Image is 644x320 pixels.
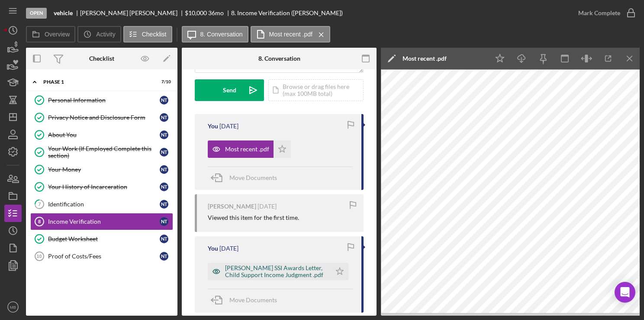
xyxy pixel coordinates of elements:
div: 7 / 10 [155,79,171,85]
div: Open [26,8,47,19]
div: 8. Income Verification ([PERSON_NAME]) [231,10,343,16]
div: Your History of Incarceration [48,183,160,190]
button: [PERSON_NAME] SSI Awards Letter, Child Support Income Judgment .pdf [208,263,348,280]
div: N T [160,183,168,191]
button: Move Documents [208,289,286,311]
span: Move Documents [229,174,277,181]
label: Overview [45,31,70,38]
tspan: 10 [36,254,42,259]
button: Mark Complete [570,4,640,22]
a: Personal InformationNT [30,91,173,109]
button: MB [4,298,22,316]
div: N T [160,131,168,139]
div: Identification [48,201,160,208]
div: Most recent .pdf [402,55,447,62]
button: Send [195,79,264,101]
div: 36 mo [208,10,224,16]
div: N T [160,113,168,122]
div: You [208,245,218,252]
div: N T [160,96,168,104]
a: Privacy Notice and Disclosure FormNT [30,109,173,126]
a: About YouNT [30,126,173,144]
a: Your MoneyNT [30,161,173,178]
a: Your Work (If Employed Complete this section)NT [30,144,173,161]
div: Phase 1 [43,79,149,85]
div: N T [160,165,168,174]
button: Overview [26,26,75,42]
div: Your Money [48,166,160,173]
a: 8Income VerificationNT [30,213,173,230]
time: 2025-09-25 18:04 [258,203,277,210]
div: Open Intercom Messenger [615,282,635,303]
button: Most recent .pdf [251,26,330,42]
div: Budget Worksheet [48,235,160,242]
div: Mark Complete [578,4,620,22]
div: Your Work (If Employed Complete this section) [48,145,160,159]
button: Most recent .pdf [208,140,291,158]
a: 10Proof of Costs/FeesNT [30,248,173,265]
label: 8. Conversation [200,31,243,38]
div: Personal Information [48,97,160,104]
div: [PERSON_NAME] [208,203,256,210]
div: Proof of Costs/Fees [48,253,160,260]
div: Send [223,79,236,101]
button: 8. Conversation [182,26,248,42]
div: About You [48,131,160,138]
div: N T [160,148,168,157]
time: 2025-09-25 18:11 [219,123,238,130]
div: Viewed this item for the first time. [208,214,299,221]
text: MB [10,305,16,310]
tspan: 7 [38,201,41,207]
span: Move Documents [229,296,277,304]
div: N T [160,235,168,243]
div: N T [160,252,168,261]
div: Checklist [89,55,114,62]
b: vehicle [54,10,73,16]
time: 2025-09-25 17:58 [219,245,238,252]
a: 7IdentificationNT [30,196,173,213]
div: [PERSON_NAME] [PERSON_NAME] [80,10,185,16]
div: N T [160,217,168,226]
a: Budget WorksheetNT [30,230,173,248]
button: Activity [77,26,121,42]
label: Most recent .pdf [269,31,312,38]
button: Move Documents [208,167,286,189]
a: Your History of IncarcerationNT [30,178,173,196]
label: Checklist [142,31,167,38]
div: You [208,123,218,130]
div: Privacy Notice and Disclosure Form [48,114,160,121]
div: N T [160,200,168,209]
div: 8. Conversation [258,55,300,62]
button: Checklist [123,26,172,42]
div: Income Verification [48,218,160,225]
tspan: 8 [38,219,41,224]
label: Activity [96,31,115,38]
div: Most recent .pdf [225,146,269,153]
span: $10,000 [185,9,207,16]
div: [PERSON_NAME] SSI Awards Letter, Child Support Income Judgment .pdf [225,264,327,278]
